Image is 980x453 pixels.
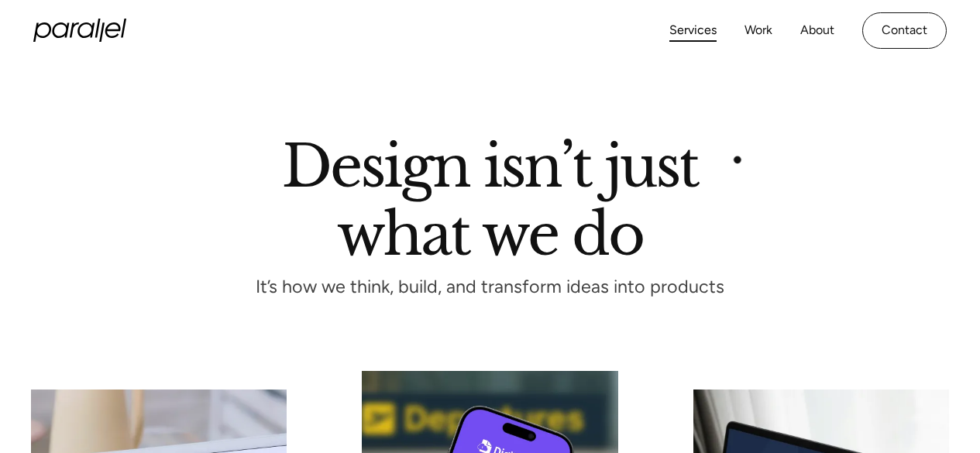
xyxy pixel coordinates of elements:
[282,139,699,256] h1: Design isn’t just what we do
[225,280,756,293] p: It’s how we think, build, and transform ideas into products
[862,12,947,49] a: Contact
[744,19,772,42] a: Work
[669,19,717,42] a: Services
[800,19,834,42] a: About
[33,19,126,42] a: home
